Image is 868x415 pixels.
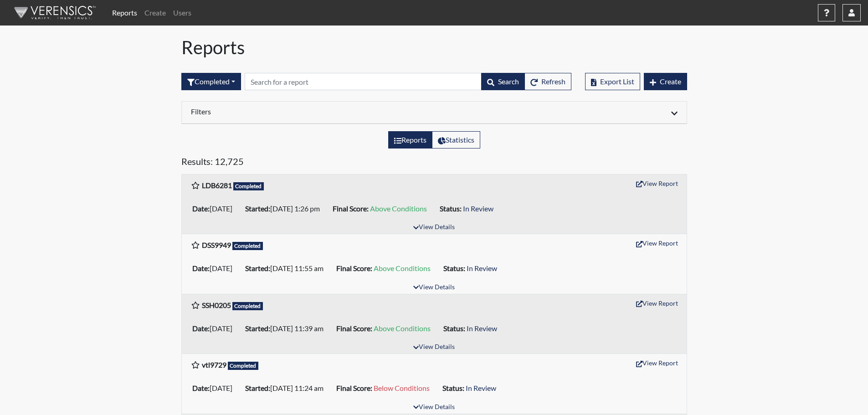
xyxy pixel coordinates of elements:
b: LDB6281 [202,181,232,190]
span: In Review [467,324,497,333]
a: Reports [108,4,141,22]
label: View the list of reports [388,131,432,149]
h6: Filters [191,107,427,116]
span: Above Conditions [374,324,431,333]
b: DSS9949 [202,241,231,249]
b: Status: [443,264,465,272]
b: SSH0205 [202,301,231,309]
button: View Report [632,296,682,310]
button: View Report [632,176,682,190]
li: [DATE] [189,381,241,395]
span: In Review [466,384,496,392]
b: Final Score: [333,204,369,213]
span: Search [498,77,519,86]
button: View Report [632,356,682,370]
button: Completed [181,73,241,90]
button: View Details [409,401,459,414]
span: Create [660,77,681,86]
b: Final Score: [336,264,372,272]
button: Refresh [524,73,571,90]
span: Completed [232,302,263,310]
button: View Report [632,236,682,250]
span: Export List [600,77,634,86]
b: Status: [443,324,465,333]
b: Status: [442,384,464,392]
li: [DATE] [189,201,241,216]
li: [DATE] 1:26 pm [241,201,329,216]
span: Above Conditions [374,264,431,272]
li: [DATE] 11:39 am [241,321,333,336]
b: Started: [245,324,270,333]
b: Status: [440,204,462,213]
span: Completed [233,182,264,190]
span: In Review [463,204,493,213]
b: Date: [192,204,210,213]
span: Refresh [541,77,565,86]
li: [DATE] 11:24 am [241,381,333,395]
span: Completed [232,242,263,250]
b: Final Score: [336,384,372,392]
a: Create [141,4,169,22]
span: In Review [467,264,497,272]
b: Started: [245,204,270,213]
button: View Details [409,341,459,354]
li: [DATE] 11:55 am [241,261,333,276]
input: Search by Registration ID, Interview Number, or Investigation Name. [245,73,482,90]
h1: Reports [181,36,687,58]
span: Below Conditions [374,384,430,392]
label: View statistics about completed interviews [432,131,480,149]
b: Date: [192,324,210,333]
span: Above Conditions [370,204,427,213]
b: Date: [192,264,210,272]
button: Export List [585,73,640,90]
b: vtl9729 [202,360,226,369]
b: Final Score: [336,324,372,333]
b: Date: [192,384,210,392]
button: View Details [409,282,459,294]
div: Click to expand/collapse filters [184,107,684,118]
div: Filter by interview status [181,73,241,90]
button: Create [644,73,687,90]
button: View Details [409,221,459,234]
li: [DATE] [189,261,241,276]
b: Started: [245,384,270,392]
b: Started: [245,264,270,272]
button: Search [481,73,525,90]
li: [DATE] [189,321,241,336]
span: Completed [228,362,259,370]
h5: Results: 12,725 [181,156,687,170]
a: Users [169,4,195,22]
